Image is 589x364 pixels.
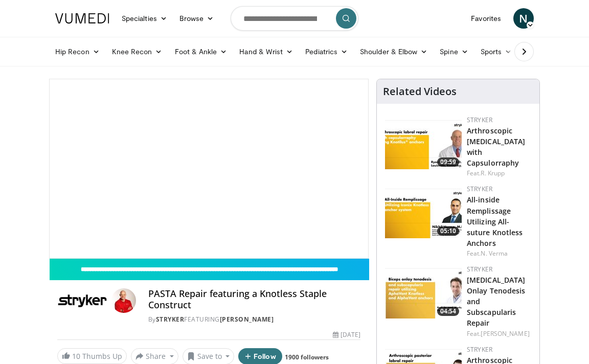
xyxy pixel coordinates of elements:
div: Feat. [467,329,531,338]
img: Stryker [57,288,107,313]
h4: Related Videos [383,85,457,98]
a: [PERSON_NAME] [481,329,529,338]
a: Sports [474,41,518,62]
input: Search topics, interventions [231,6,358,31]
a: Hip Recon [49,41,106,62]
div: [DATE] [333,330,360,339]
a: Stryker [467,265,492,274]
a: 1900 followers [285,353,329,361]
a: Stryker [467,116,492,124]
a: N. Verma [481,249,508,258]
img: c8a3b2cc-5bd4-4878-862c-e86fdf4d853b.150x105_q85_crop-smart_upscale.jpg [385,116,462,169]
h4: PASTA Repair featuring a Knotless Staple Construct [148,288,360,310]
span: 05:10 [437,226,459,236]
a: Favorites [465,8,507,29]
a: Pediatrics [299,41,354,62]
img: VuMedi Logo [55,13,109,24]
div: Feat. [467,249,531,258]
a: Spine [434,41,474,62]
video-js: Video Player [50,79,368,258]
a: 05:10 [385,185,462,238]
a: Stryker [467,185,492,193]
a: [MEDICAL_DATA] Onlay Tenodesis and Subscapularis Repair [467,275,526,328]
a: Shoulder & Elbow [354,41,434,62]
a: R. Krupp [481,169,505,177]
a: Arthroscopic [MEDICAL_DATA] with Capsulorraphy [467,126,525,168]
a: Stryker [467,345,492,354]
div: By FEATURING [148,315,360,324]
span: 10 [72,351,80,361]
a: 04:54 [385,265,462,318]
a: Browse [173,8,220,29]
img: Avatar [111,288,136,313]
a: Hand & Wrist [233,41,299,62]
a: N [513,8,534,29]
a: All-inside Remplissage Utilizing All-suture Knotless Anchors [467,195,523,247]
img: 0dbaa052-54c8-49be-8279-c70a6c51c0f9.150x105_q85_crop-smart_upscale.jpg [385,185,462,238]
div: Feat. [467,169,531,178]
a: Foot & Ankle [169,41,234,62]
a: 09:59 [385,116,462,169]
a: 10 Thumbs Up [57,348,127,364]
img: f0e53f01-d5db-4f12-81ed-ecc49cba6117.150x105_q85_crop-smart_upscale.jpg [385,265,462,318]
span: 04:54 [437,307,459,316]
a: [PERSON_NAME] [220,315,274,324]
a: Knee Recon [106,41,169,62]
a: Specialties [116,8,173,29]
span: 09:59 [437,157,459,167]
a: Stryker [156,315,185,324]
